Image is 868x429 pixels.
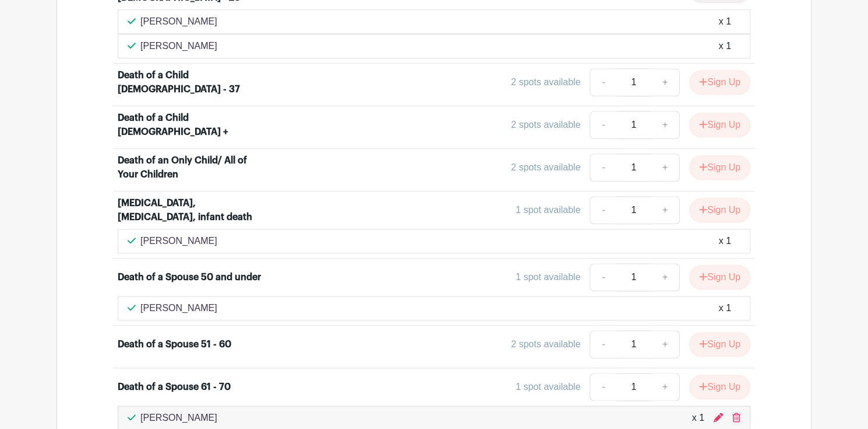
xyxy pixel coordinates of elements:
div: x 1 [719,15,731,29]
a: - [590,373,616,401]
div: Death of a Spouse 50 and under [118,270,261,284]
button: Sign Up [689,265,750,290]
div: Death of a Child [DEMOGRAPHIC_DATA] - 37 [118,68,262,96]
p: [PERSON_NAME] [140,301,217,315]
div: [MEDICAL_DATA], [MEDICAL_DATA], infant death [118,196,262,224]
div: x 1 [719,234,731,248]
div: 2 spots available [511,75,580,89]
a: - [590,111,616,139]
a: + [651,68,680,96]
div: 2 spots available [511,337,580,351]
button: Sign Up [689,155,750,180]
a: + [651,263,680,291]
div: Death of a Spouse 51 - 60 [118,337,231,351]
a: - [590,263,616,291]
div: 2 spots available [511,161,580,175]
button: Sign Up [689,70,750,95]
div: x 1 [719,39,731,53]
a: - [590,154,616,182]
div: 1 spot available [516,270,580,284]
p: [PERSON_NAME] [140,39,217,53]
p: [PERSON_NAME] [140,411,217,425]
a: - [590,330,616,358]
div: Death of a Child [DEMOGRAPHIC_DATA] + [118,111,262,139]
a: + [651,373,680,401]
button: Sign Up [689,198,750,222]
a: - [590,196,616,224]
p: [PERSON_NAME] [140,234,217,248]
a: + [651,196,680,224]
div: x 1 [692,411,704,425]
a: - [590,68,616,96]
div: Death of an Only Child/ All of Your Children [118,154,262,182]
div: Death of a Spouse 61 - 70 [118,380,231,394]
a: + [651,330,680,358]
p: [PERSON_NAME] [140,15,217,29]
button: Sign Up [689,113,750,137]
div: 1 spot available [516,203,580,217]
div: 2 spots available [511,118,580,132]
a: + [651,111,680,139]
a: + [651,154,680,182]
div: x 1 [719,301,731,315]
button: Sign Up [689,375,750,399]
button: Sign Up [689,332,750,357]
div: 1 spot available [516,380,580,394]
